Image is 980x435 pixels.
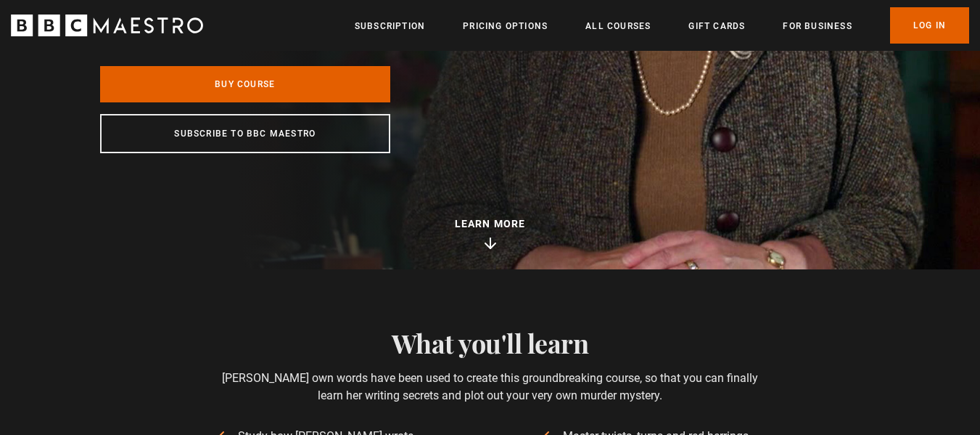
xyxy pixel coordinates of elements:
[783,19,852,33] a: For business
[455,216,526,232] p: Learn more
[209,370,771,404] p: [PERSON_NAME] own words have been used to create this groundbreaking course, so that you can fina...
[585,19,651,33] a: All Courses
[11,15,203,36] svg: BBC Maestro
[890,7,969,44] a: Log In
[355,7,969,44] nav: Primary
[688,19,745,33] a: Gift Cards
[100,114,390,153] a: Subscribe to BBC Maestro
[209,328,771,358] h2: What you'll learn
[463,19,548,33] a: Pricing Options
[100,66,390,102] a: Buy Course
[355,19,425,33] a: Subscription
